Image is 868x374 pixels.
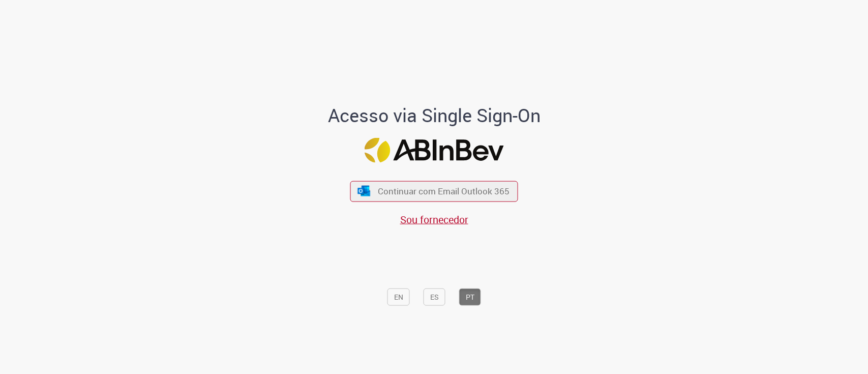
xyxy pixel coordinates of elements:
[387,289,410,306] button: EN
[350,181,518,202] button: ícone Azure/Microsoft 360 Continuar com Email Outlook 365
[378,185,510,197] span: Continuar com Email Outlook 365
[293,105,575,126] h1: Acesso via Single Sign-On
[356,186,371,196] img: ícone Azure/Microsoft 360
[365,138,504,163] img: Logo ABInBev
[459,289,481,306] button: PT
[400,213,468,226] a: Sou fornecedor
[424,289,445,306] button: ES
